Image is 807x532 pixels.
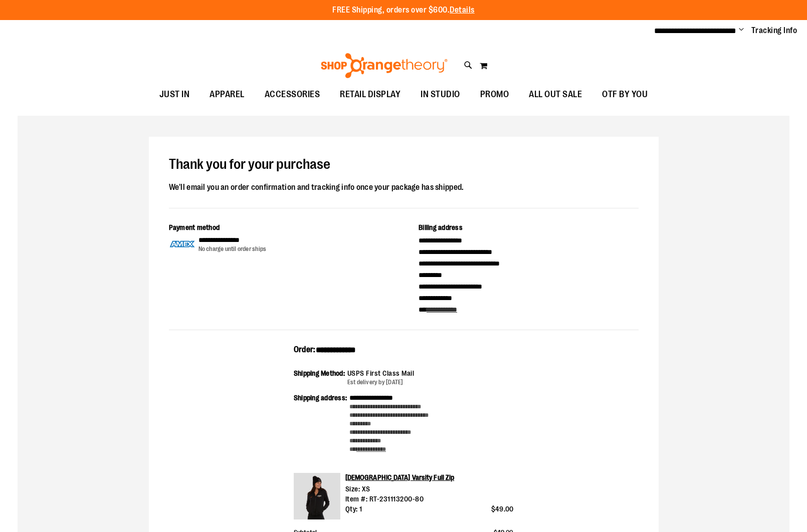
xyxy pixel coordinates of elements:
[265,83,320,106] span: ACCESSORIES
[198,245,267,253] div: No charge until order ships
[419,222,639,235] div: Billing address
[169,235,196,253] img: Payment type icon
[169,157,639,173] h1: Thank you for your purchase
[159,83,190,106] span: JUST IN
[332,5,475,16] p: FREE Shipping, orders over $600.
[294,393,349,454] div: Shipping address:
[319,53,449,78] img: Shop Orangetheory
[739,26,744,36] button: Account menu
[347,368,415,378] div: USPS First Class Mail
[491,505,514,513] span: $49.00
[450,6,475,15] a: Details
[602,83,648,106] span: OTF BY YOU
[345,473,455,481] a: [DEMOGRAPHIC_DATA] Varsity Full Zip
[345,485,370,493] span: Size: XS
[345,484,514,504] div: Item #: RT-231113200-80
[347,379,403,386] span: Est delivery by [DATE]
[294,344,514,362] div: Order:
[421,83,460,106] span: IN STUDIO
[340,83,400,106] span: RETAIL DISPLAY
[294,368,347,387] div: Shipping Method:
[294,473,340,519] img: OTF Ladies Coach FA23 Varsity Full Zip - Black WXS primary image
[480,83,509,106] span: PROMO
[529,83,582,106] span: ALL OUT SALE
[751,25,797,36] a: Tracking Info
[169,181,639,194] div: We'll email you an order confirmation and tracking info once your package has shipped.
[345,504,362,514] span: Qty: 1
[210,83,245,106] span: APPAREL
[169,222,389,235] div: Payment method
